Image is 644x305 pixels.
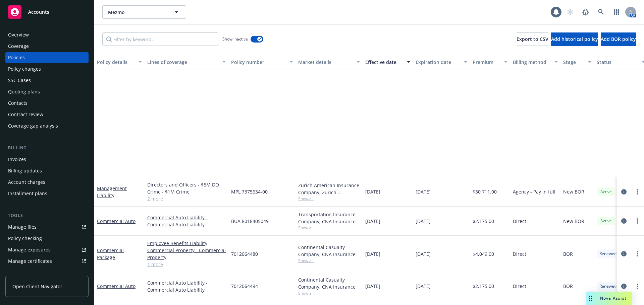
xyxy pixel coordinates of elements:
span: $4,049.00 [473,250,494,257]
a: circleInformation [620,188,628,196]
span: Show all [298,290,360,296]
span: $30,711.00 [473,188,497,195]
span: Renewed [599,251,616,257]
a: more [633,217,641,225]
a: Commercial Package [97,247,124,260]
a: Policy changes [5,64,89,74]
span: Show all [298,196,360,202]
span: Active [599,189,613,195]
a: Contract review [5,109,89,120]
button: Policy details [94,54,145,70]
a: Employee Benefits Liability [147,240,226,247]
span: Add BOR policy [601,36,636,42]
div: Market details [298,59,353,66]
div: Lines of coverage [147,59,218,66]
a: Switch app [610,5,623,19]
div: Installment plans [8,188,47,199]
a: Coverage [5,41,89,52]
div: Invoices [8,154,26,165]
a: Invoices [5,154,89,165]
div: Coverage [8,41,29,52]
a: 2 more [147,195,226,202]
a: Policy checking [5,233,89,244]
span: [DATE] [365,218,380,225]
div: Coverage gap analysis [8,121,58,131]
span: 7012064494 [231,283,258,290]
span: Direct [513,250,526,257]
a: Quoting plans [5,86,89,97]
div: Drag to move [586,292,595,305]
button: Mezmo [102,5,186,19]
a: circleInformation [620,282,628,290]
button: Nova Assist [586,292,632,305]
div: Contacts [8,98,28,108]
span: [DATE] [416,188,431,195]
div: Effective date [365,59,403,66]
span: Nova Assist [600,295,627,301]
div: Contract review [8,109,43,120]
div: Manage claims [8,267,42,278]
span: Accounts [28,9,49,15]
a: more [633,250,641,258]
div: Policy changes [8,64,41,74]
span: BUA 8018405049 [231,218,269,225]
a: Management Liability [97,185,127,199]
span: $2,175.00 [473,283,494,290]
a: more [633,282,641,290]
span: $2,175.00 [473,218,494,225]
div: Policy number [231,59,285,66]
span: Export to CSV [517,36,548,42]
input: Filter by keyword... [102,32,218,46]
div: Continental Casualty Company, CNA Insurance [298,244,360,258]
span: Show all [298,258,360,263]
div: Overview [8,29,29,40]
a: Directors and Officers - $5M DO [147,181,226,188]
a: Manage exposures [5,244,89,255]
a: Commercial Auto Liability - Commercial Auto Liability [147,214,226,228]
a: SSC Cases [5,75,89,86]
a: circleInformation [620,250,628,258]
a: circleInformation [620,217,628,225]
a: Search [594,5,608,19]
button: Lines of coverage [145,54,228,70]
button: Expiration date [413,54,470,70]
span: MPL 7375634-00 [231,188,268,195]
a: Manage claims [5,267,89,278]
a: Billing updates [5,165,89,176]
a: more [633,188,641,196]
button: Effective date [363,54,413,70]
a: 1 more [147,261,226,268]
a: Commercial Property - Commercial Property [147,247,226,261]
a: Overview [5,29,89,40]
span: New BOR [563,188,584,195]
a: Policies [5,52,89,63]
div: Billing method [513,59,550,66]
span: Mezmo [108,9,166,16]
span: Direct [513,218,526,225]
a: Commercial Auto Liability - Commercial Auto Liability [147,279,226,293]
span: Agency - Pay in full [513,188,555,195]
a: Commercial Auto [97,218,136,224]
span: Show all [298,225,360,231]
div: Transportation Insurance Company, CNA Insurance [298,211,360,225]
div: Zurich American Insurance Company, Zurich Insurance Group, Amwins [298,182,360,196]
span: BOR [563,283,573,290]
span: 7012064480 [231,250,258,257]
span: Show inactive [222,36,248,42]
div: Policies [8,52,25,63]
span: [DATE] [365,250,380,257]
span: Renewed [599,283,616,289]
span: Active [599,218,613,224]
button: Add BOR policy [601,32,636,46]
span: [DATE] [365,188,380,195]
div: SSC Cases [8,75,31,86]
a: Accounts [5,3,89,21]
button: Premium [470,54,510,70]
span: Add historical policy [551,36,598,42]
span: [DATE] [365,283,380,290]
a: Manage files [5,222,89,232]
div: Billing updates [8,165,42,176]
div: Policy checking [8,233,42,244]
span: Open Client Navigator [12,283,62,290]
